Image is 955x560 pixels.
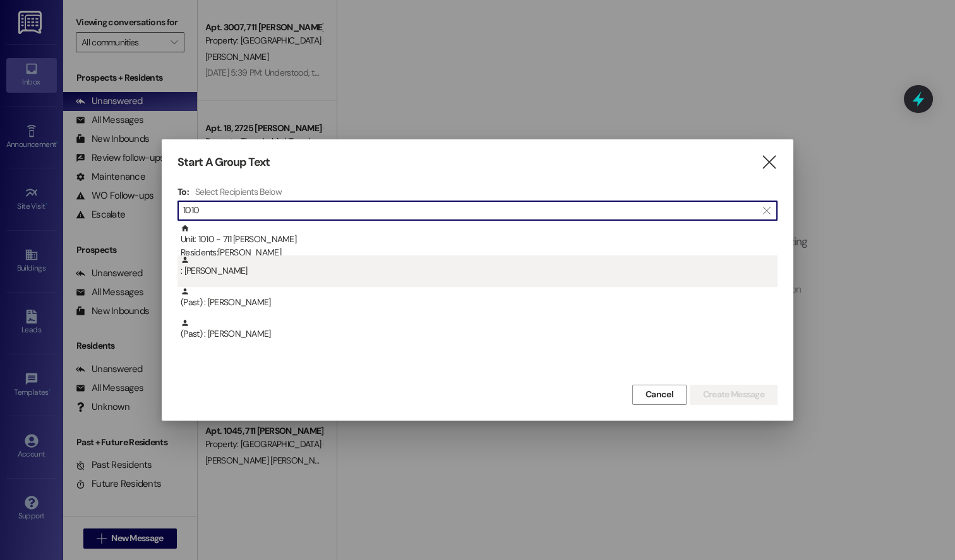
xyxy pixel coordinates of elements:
[646,388,673,401] span: Cancel
[181,318,778,341] div: (Past) : [PERSON_NAME]
[757,201,777,220] button: Clear text
[690,385,778,405] button: Create Message
[177,186,189,197] h3: To:
[177,318,778,350] div: (Past) : [PERSON_NAME]
[703,388,764,401] span: Create Message
[181,224,778,260] div: Unit: 1010 - 711 [PERSON_NAME]
[177,287,778,318] div: (Past) : [PERSON_NAME]
[181,255,778,277] div: : [PERSON_NAME]
[195,186,282,197] h4: Select Recipients Below
[763,206,770,216] i: 
[181,246,778,259] div: Residents: [PERSON_NAME]
[183,202,757,219] input: Search for any contact or apartment
[177,155,270,170] h3: Start A Group Text
[177,224,778,255] div: Unit: 1010 - 711 [PERSON_NAME]Residents:[PERSON_NAME]
[632,385,687,405] button: Cancel
[177,255,778,287] div: : [PERSON_NAME]
[181,287,778,309] div: (Past) : [PERSON_NAME]
[760,156,778,169] i: 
